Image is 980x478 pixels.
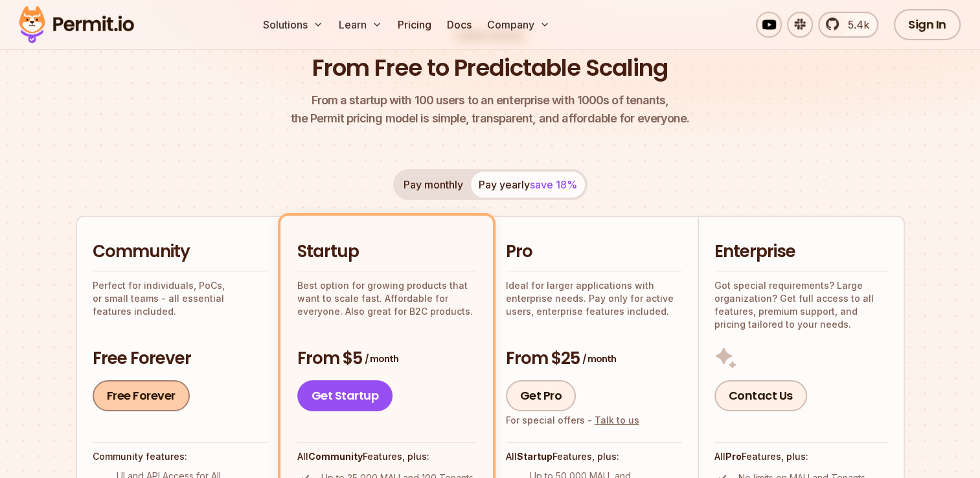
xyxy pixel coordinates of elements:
[297,279,476,318] p: Best option for growing products that want to scale fast. Affordable for everyone. Also great for...
[393,12,437,38] a: Pricing
[13,3,140,47] img: Permit logo
[297,450,476,463] h4: All Features, plus:
[714,380,807,411] a: Contact Us
[297,347,476,370] h3: From $5
[714,240,888,264] h2: Enterprise
[297,380,393,411] a: Get Startup
[334,12,387,38] button: Learn
[442,12,477,38] a: Docs
[506,414,639,427] div: For special offers -
[396,172,471,198] button: Pay monthly
[506,450,682,463] h4: All Features, plus:
[308,451,363,462] strong: Community
[291,91,690,128] p: the Permit pricing model is simple, transparent, and affordable for everyone.
[818,12,878,38] a: 5.4k
[840,17,869,32] span: 5.4k
[582,352,616,365] span: / month
[93,450,268,463] h4: Community features:
[506,347,682,370] h3: From $25
[93,240,268,264] h2: Community
[517,451,553,462] strong: Startup
[297,240,476,264] h2: Startup
[894,9,961,40] a: Sign In
[93,380,190,411] a: Free Forever
[291,91,690,109] span: From a startup with 100 users to an enterprise with 1000s of tenants,
[714,450,888,463] h4: All Features, plus:
[93,347,268,370] h3: Free Forever
[258,12,328,38] button: Solutions
[365,352,398,365] span: / month
[312,52,668,84] h1: From Free to Predictable Scaling
[93,279,268,318] p: Perfect for individuals, PoCs, or small teams - all essential features included.
[595,415,639,426] a: Talk to us
[482,12,555,38] button: Company
[506,380,576,411] a: Get Pro
[506,240,682,264] h2: Pro
[725,451,742,462] strong: Pro
[714,279,888,331] p: Got special requirements? Large organization? Get full access to all features, premium support, a...
[506,279,682,318] p: Ideal for larger applications with enterprise needs. Pay only for active users, enterprise featur...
